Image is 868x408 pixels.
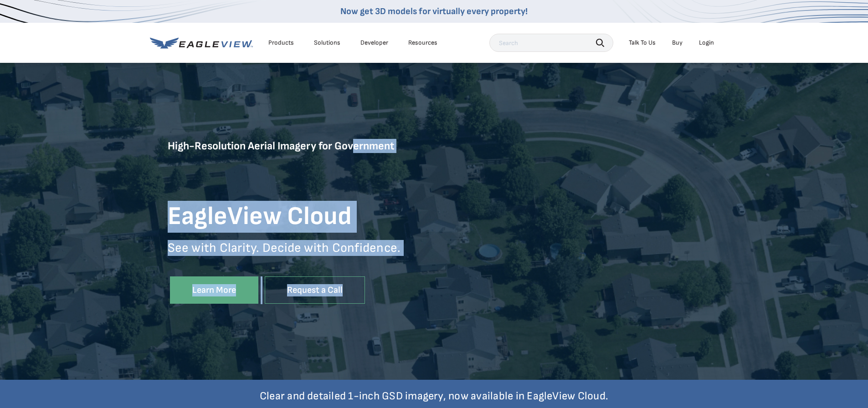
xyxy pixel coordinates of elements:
div: Login [699,39,714,47]
a: Now get 3D models for virtually every property! [340,6,528,17]
h5: High-Resolution Aerial Imagery for Government [168,139,434,194]
p: See with Clarity. Decide with Confidence. [168,240,434,270]
input: Search [489,34,613,52]
a: Learn More [170,276,258,304]
div: Solutions [314,39,340,47]
h1: EagleView Cloud [168,201,434,233]
div: Products [268,39,294,47]
a: Request a Call [265,276,365,304]
a: Buy [672,39,683,47]
div: Talk To Us [629,39,656,47]
div: Resources [408,39,437,47]
a: Developer [360,39,388,47]
iframe: Eagleview Cloud Overview [434,149,701,300]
